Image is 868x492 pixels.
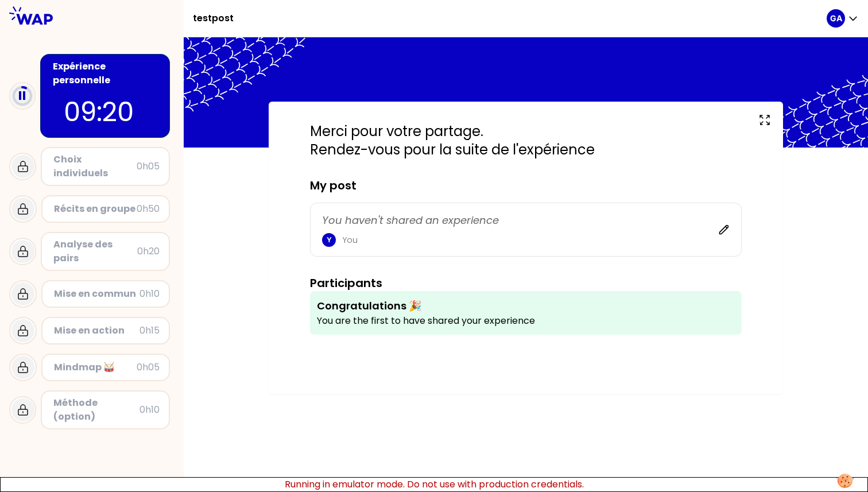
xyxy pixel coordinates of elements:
[310,275,382,291] h3: Participants
[64,92,146,132] p: 09:20
[54,202,137,216] div: Récits en groupe
[830,13,842,24] p: GA
[343,234,711,246] p: You
[53,153,137,180] div: Choix individuels
[310,177,742,193] h3: My post
[322,212,711,228] p: You haven't shared an experience
[137,202,160,216] div: 0h50
[310,122,742,159] h2: Merci pour votre partage. Rendez-vous pour la suite de l'expérience
[137,245,160,258] div: 0h20
[54,324,139,338] div: Mise en action
[137,160,160,173] div: 0h05
[327,235,332,245] p: Y
[827,9,859,28] button: GA
[317,314,735,328] p: You are the first to have shared your experience
[317,298,735,314] h4: Congratulations 🎉
[139,403,160,417] div: 0h10
[53,238,137,265] div: Analyse des pairs
[137,361,160,374] div: 0h05
[53,396,139,424] div: Méthode (option)
[54,361,137,374] div: Mindmap 🥁
[53,60,160,87] div: Expérience personnelle
[54,287,139,301] div: Mise en commun
[139,324,160,338] div: 0h15
[139,287,160,301] div: 0h10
